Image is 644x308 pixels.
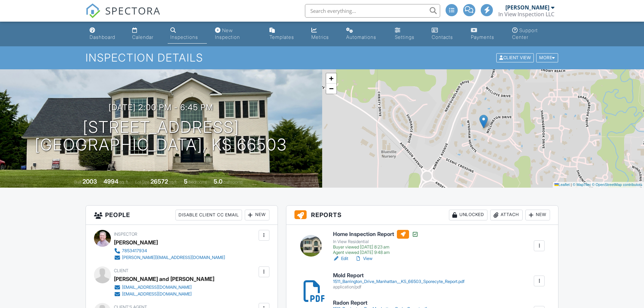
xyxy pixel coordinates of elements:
a: [EMAIL_ADDRESS][DOMAIN_NAME] [114,291,209,298]
h3: [DATE] 2:00 pm - 6:45 pm [109,103,213,112]
span: bathrooms [223,180,243,185]
h3: People [86,206,278,225]
a: 7853417934 [114,247,225,254]
div: Contacts [432,34,453,40]
a: Client View [496,55,535,60]
div: 1511_Barrington_Drive_Manhattan__KS_66503_Sporecyte_Report.pdf [333,279,464,284]
div: More [536,53,558,63]
a: Metrics [309,24,338,44]
h6: Mold Report [333,273,464,279]
img: Marker [479,115,488,128]
div: Attach [490,210,523,220]
div: [PERSON_NAME][EMAIL_ADDRESS][DOMAIN_NAME] [122,255,225,260]
div: Inspections [170,34,198,40]
a: © MapTiler [573,183,591,187]
div: [EMAIL_ADDRESS][DOMAIN_NAME] [122,285,192,290]
div: In View Residential [333,239,419,244]
div: New [525,210,550,220]
div: Metrics [311,34,329,40]
span: bedrooms [189,180,207,185]
a: Contacts [429,24,463,44]
h3: Reports [286,206,558,225]
a: [PERSON_NAME][EMAIL_ADDRESS][DOMAIN_NAME] [114,254,225,261]
a: Payments [468,24,504,44]
h6: Home Inspection Report [333,230,419,239]
div: Calendar [132,34,153,40]
a: Calendar [129,24,162,44]
a: Dashboard [87,24,124,44]
div: [PERSON_NAME] [505,4,549,11]
div: Client View [496,53,534,63]
a: Zoom in [326,73,336,84]
a: New Inspection [212,24,261,44]
span: − [329,84,333,93]
div: [PERSON_NAME] [114,237,158,247]
div: Support Center [512,27,538,40]
span: sq.ft. [169,180,177,185]
div: 4994 [103,178,118,185]
div: 5.0 [214,178,222,185]
div: Agent viewed [DATE] 9:48 am [333,250,419,255]
span: SPECTORA [105,3,161,18]
span: | [571,183,572,187]
div: Buyer viewed [DATE] 8:23 am [333,244,419,250]
div: Templates [269,34,294,40]
div: application/pdf [333,284,464,290]
h1: Inspection Details [86,52,559,64]
a: Settings [392,24,424,44]
div: 7853417934 [122,248,147,254]
div: 5 [184,178,188,185]
span: Inspector [114,232,137,237]
a: Leaflet [554,183,570,187]
div: Disable Client CC Email [175,210,242,220]
a: Automations (Advanced) [343,24,387,44]
a: Templates [267,24,303,44]
div: [PERSON_NAME] and [PERSON_NAME] [114,274,214,284]
span: + [329,74,333,82]
div: Dashboard [90,34,115,40]
div: [EMAIL_ADDRESS][DOMAIN_NAME] [122,291,192,297]
a: © OpenStreetMap contributors [592,183,642,187]
a: Inspections [168,24,207,44]
span: Client [114,268,128,273]
div: In View Inspection LLC [498,11,554,18]
a: Mold Report 1511_Barrington_Drive_Manhattan__KS_66503_Sporecyte_Report.pdf application/pdf [333,273,464,290]
h1: [STREET_ADDRESS] [GEOGRAPHIC_DATA], KS 66503 [35,118,287,154]
span: Lot Size [135,180,149,185]
a: [EMAIL_ADDRESS][DOMAIN_NAME] [114,284,209,291]
span: Built [74,180,81,185]
span: sq. ft. [119,180,129,185]
div: 2003 [82,178,97,185]
h6: Radon Report [333,300,427,306]
a: Zoom out [326,84,336,94]
a: Edit [333,255,348,262]
a: Home Inspection Report In View Residential Buyer viewed [DATE] 8:23 am Agent viewed [DATE] 9:48 am [333,230,419,256]
img: The Best Home Inspection Software - Spectora [86,3,100,18]
div: Unlocked [449,210,487,220]
div: Settings [395,34,414,40]
div: Payments [471,34,494,40]
a: SPECTORA [86,9,161,23]
div: New [245,210,269,220]
div: Automations [346,34,376,40]
input: Search everything... [305,4,440,18]
div: New Inspection [215,27,240,40]
div: 26572 [150,178,168,185]
a: View [355,255,373,262]
a: Support Center [509,24,557,44]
